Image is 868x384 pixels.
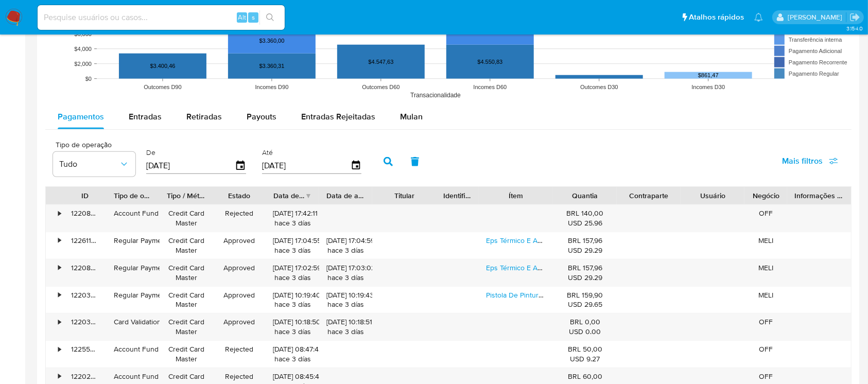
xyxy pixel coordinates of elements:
span: s [252,12,255,22]
a: Notificações [754,13,763,22]
span: Atalhos rápidos [689,12,744,23]
p: adriano.brito@mercadolivre.com [788,12,846,22]
input: Pesquise usuários ou casos... [38,11,285,24]
button: search-icon [259,10,281,25]
span: 3.154.0 [846,24,863,32]
a: Sair [849,12,860,23]
span: Alt [238,12,246,22]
